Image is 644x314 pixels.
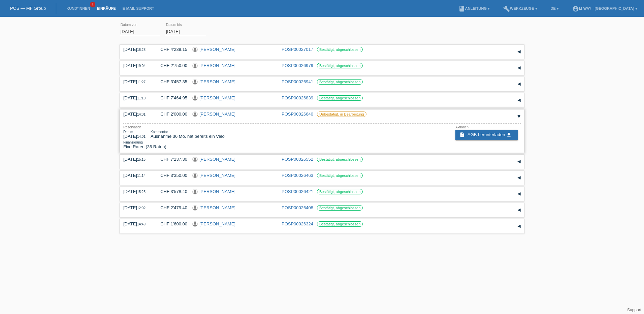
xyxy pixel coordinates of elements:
[199,95,235,100] a: [PERSON_NAME]
[282,112,313,117] a: POSP00026640
[137,206,146,210] span: 12:02
[123,205,150,210] div: [DATE]
[514,205,524,215] div: auf-/zuklappen
[123,112,150,117] div: [DATE]
[137,190,146,194] span: 15:25
[199,157,235,162] a: [PERSON_NAME]
[514,63,524,73] div: auf-/zuklappen
[137,96,146,100] span: 11:10
[137,174,146,178] span: 11:14
[514,221,524,231] div: auf-/zuklappen
[123,95,150,100] div: [DATE]
[137,222,146,226] span: 14:49
[317,157,363,162] label: Bestätigt, abgeschlossen
[90,2,95,7] span: 1
[514,173,524,183] div: auf-/zuklappen
[155,221,187,226] div: CHF 1'600.00
[123,140,235,149] div: Fixe Raten (36 Raten)
[317,47,363,52] label: Bestätigt, abgeschlossen
[627,308,641,312] a: Support
[199,205,235,210] a: [PERSON_NAME]
[569,6,641,10] a: account_circlem-way - [GEOGRAPHIC_DATA] ▾
[155,205,187,210] div: CHF 2'479.40
[123,189,150,194] div: [DATE]
[317,79,363,85] label: Bestätigt, abgeschlossen
[137,158,146,161] span: 15:15
[63,6,93,10] a: Kund*innen
[317,95,363,101] label: Bestätigt, abgeschlossen
[151,130,225,134] div: Kommentar
[199,112,235,117] a: [PERSON_NAME]
[317,205,363,211] label: Bestätigt, abgeschlossen
[199,79,235,84] a: [PERSON_NAME]
[199,173,235,178] a: [PERSON_NAME]
[123,79,150,84] div: [DATE]
[155,157,187,162] div: CHF 7'237.30
[547,6,562,10] a: DE ▾
[123,173,150,178] div: [DATE]
[317,173,363,178] label: Bestätigt, abgeschlossen
[455,6,493,10] a: bookAnleitung ▾
[137,48,146,52] span: 16:28
[123,63,150,68] div: [DATE]
[500,6,541,10] a: buildWerkzeuge ▾
[282,173,313,178] a: POSP00026463
[123,130,146,134] div: Datum
[93,6,119,10] a: Einkäufe
[282,47,313,52] a: POSP00027017
[155,79,187,84] div: CHF 3'457.35
[123,140,235,144] div: Finanzierung
[123,47,150,52] div: [DATE]
[503,5,510,12] i: build
[282,205,313,210] a: POSP00026408
[317,112,366,117] label: Unbestätigt, in Bearbeitung
[282,79,313,84] a: POSP00026941
[155,63,187,68] div: CHF 2'750.00
[317,189,363,194] label: Bestätigt, abgeschlossen
[514,47,524,57] div: auf-/zuklappen
[155,112,187,117] div: CHF 2'000.00
[137,80,146,84] span: 11:27
[119,6,158,10] a: E-Mail Support
[199,189,235,194] a: [PERSON_NAME]
[458,5,465,12] i: book
[123,157,150,162] div: [DATE]
[459,132,465,137] i: description
[572,5,579,12] i: account_circle
[199,221,235,226] a: [PERSON_NAME]
[137,113,146,116] span: 14:01
[468,132,505,137] span: AGB herunterladen
[317,63,363,68] label: Bestätigt, abgeschlossen
[155,47,187,52] div: CHF 4'239.15
[282,157,313,162] a: POSP00026552
[199,47,235,52] a: [PERSON_NAME]
[514,189,524,199] div: auf-/zuklappen
[155,95,187,100] div: CHF 7'464.95
[514,95,524,105] div: auf-/zuklappen
[199,63,235,68] a: [PERSON_NAME]
[282,189,313,194] a: POSP00026421
[282,63,313,68] a: POSP00026979
[317,221,363,227] label: Bestätigt, abgeschlossen
[514,79,524,89] div: auf-/zuklappen
[123,221,150,226] div: [DATE]
[123,130,146,139] div: [DATE]
[137,64,146,68] span: 19:04
[282,221,313,226] a: POSP00026324
[10,6,46,11] a: POS — MF Group
[455,130,518,140] a: description AGB herunterladen get_app
[514,157,524,167] div: auf-/zuklappen
[514,112,524,122] div: auf-/zuklappen
[155,173,187,178] div: CHF 3'350.00
[123,125,235,129] div: Reservation
[155,189,187,194] div: CHF 3'578.40
[455,125,521,129] div: Aktionen
[137,135,146,138] span: 14:01
[151,130,225,139] div: Ausnahme 36 Mo. hat bereits ein Velo
[506,132,512,137] i: get_app
[282,95,313,100] a: POSP00026839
